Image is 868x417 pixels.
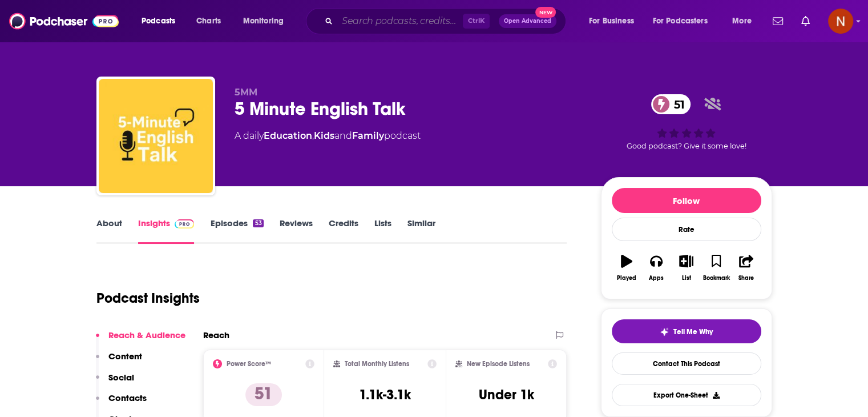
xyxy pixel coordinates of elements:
[407,218,435,244] a: Similar
[317,8,577,34] div: Search podcasts, credits, & more...
[535,7,556,18] span: New
[673,327,713,336] span: Tell Me Why
[337,12,463,30] input: Search podcasts, credits, & more...
[499,14,556,28] button: Open AdvancedNew
[612,384,761,406] button: Export One-Sheet
[334,130,352,141] span: and
[175,219,195,228] img: Podchaser Pro
[96,218,122,244] a: About
[352,130,384,141] a: Family
[96,330,185,351] button: Reach & Audience
[828,9,853,34] button: Show profile menu
[649,275,664,282] div: Apps
[467,360,530,368] h2: New Episode Listens
[738,275,754,282] div: Share
[627,142,746,150] span: Good podcast? Give it some love!
[96,372,134,393] button: Social
[96,351,142,372] button: Content
[797,11,814,31] a: Show notifications dropdown
[108,392,147,403] p: Contacts
[645,12,724,30] button: open menu
[663,94,691,114] span: 51
[196,13,221,29] span: Charts
[142,13,175,29] span: Podcasts
[701,247,731,288] button: Bookmark
[329,218,358,244] a: Credits
[314,130,334,141] a: Kids
[108,330,185,340] p: Reach & Audience
[210,218,263,244] a: Episodes53
[828,9,853,34] img: User Profile
[768,11,788,31] a: Show notifications dropdown
[108,351,142,362] p: Content
[96,392,147,414] button: Contacts
[345,360,409,368] h2: Total Monthly Listens
[828,9,853,34] span: Logged in as AdelNBM
[653,13,708,29] span: For Podcasters
[96,290,200,307] h1: Podcast Insights
[504,18,551,24] span: Open Advanced
[235,87,257,98] span: 5MM
[9,10,119,32] img: Podchaser - Follow, Share and Rate Podcasts
[724,12,766,30] button: open menu
[581,12,648,30] button: open menu
[682,275,691,282] div: List
[243,13,284,29] span: Monitoring
[264,130,312,141] a: Education
[612,218,761,241] div: Rate
[612,319,761,343] button: tell me why sparkleTell Me Why
[651,94,691,114] a: 51
[134,12,190,30] button: open menu
[312,130,314,141] span: ,
[253,219,263,227] div: 53
[732,13,752,29] span: More
[660,327,669,336] img: tell me why sparkle
[189,12,228,30] a: Charts
[245,383,282,406] p: 51
[612,352,761,375] a: Contact This Podcast
[108,372,134,383] p: Social
[374,218,391,244] a: Lists
[641,247,671,288] button: Apps
[138,218,195,244] a: InsightsPodchaser Pro
[703,275,729,282] div: Bookmark
[280,218,313,244] a: Reviews
[612,247,641,288] button: Played
[359,386,411,403] h3: 1.1k-3.1k
[235,12,298,30] button: open menu
[731,247,761,288] button: Share
[235,129,421,143] div: A daily podcast
[227,360,271,368] h2: Power Score™
[463,14,490,29] span: Ctrl K
[99,79,213,193] img: 5 Minute English Talk
[601,87,772,158] div: 51Good podcast? Give it some love!
[479,386,534,403] h3: Under 1k
[612,188,761,213] button: Follow
[671,247,701,288] button: List
[589,13,634,29] span: For Business
[203,330,229,340] h2: Reach
[617,275,636,282] div: Played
